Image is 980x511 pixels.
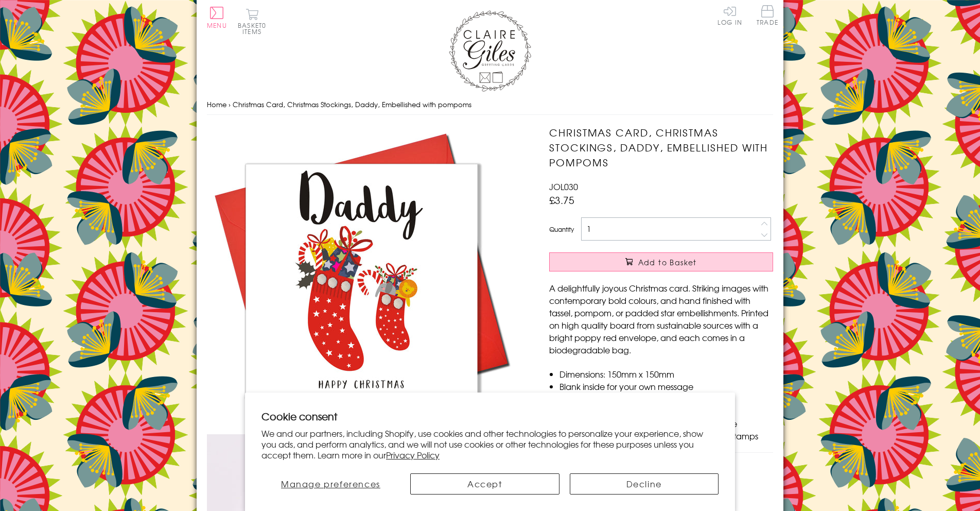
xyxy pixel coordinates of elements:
span: 0 items [242,21,266,36]
li: Blank inside for your own message [559,380,773,393]
p: We and our partners, including Shopify, use cookies and other technologies to personalize your ex... [261,428,719,460]
span: Christmas Card, Christmas Stockings, Daddy, Embellished with pompoms [233,99,471,109]
label: Quantity [549,225,574,234]
a: Trade [757,5,778,27]
h1: Christmas Card, Christmas Stockings, Daddy, Embellished with pompoms [549,125,773,169]
h2: Cookie consent [261,409,719,423]
span: Menu [207,21,227,30]
button: Accept [410,473,559,495]
a: Privacy Policy [386,449,440,461]
span: JOL030 [549,180,578,193]
a: Log In [717,5,742,25]
button: Menu [207,7,227,28]
button: Add to Basket [549,252,773,271]
span: › [229,99,231,109]
img: Christmas Card, Christmas Stockings, Daddy, Embellished with pompoms [207,125,516,434]
button: Manage preferences [261,473,400,495]
li: Dimensions: 150mm x 150mm [559,368,773,380]
img: Claire Giles Greetings Cards [449,10,531,92]
p: A delightfully joyous Christmas card. Striking images with contemporary bold colours, and hand fi... [549,282,773,356]
span: Manage preferences [281,478,380,490]
span: Add to Basket [638,257,697,267]
a: Home [207,99,226,109]
span: Trade [757,5,778,25]
nav: breadcrumbs [207,94,773,115]
button: Decline [570,473,719,495]
span: £3.75 [549,193,574,207]
button: Basket0 items [238,8,266,35]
